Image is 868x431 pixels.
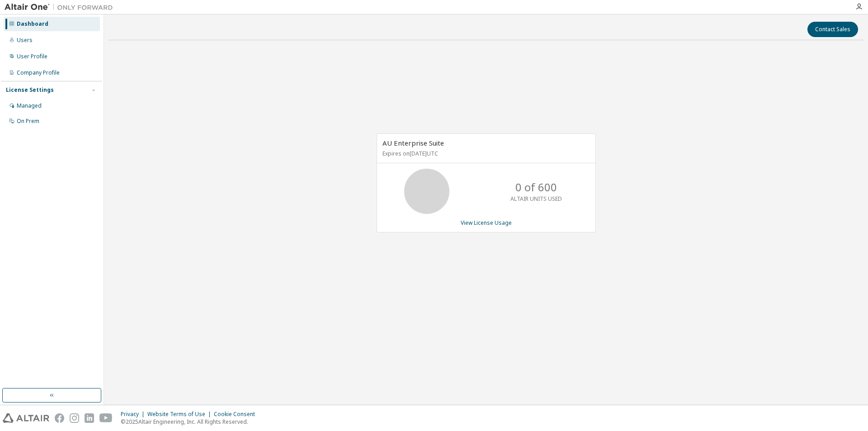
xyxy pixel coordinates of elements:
[3,413,49,423] img: altair_logo.svg
[6,86,54,94] div: License Settings
[17,118,39,125] div: On Prem
[99,413,113,423] img: youtube.svg
[147,411,214,418] div: Website Terms of Use
[515,180,557,195] p: 0 of 600
[510,195,562,203] p: ALTAIR UNITS USED
[17,102,42,109] div: Managed
[17,53,47,60] div: User Profile
[121,418,260,426] p: © 2025 Altair Engineering, Inc. All Rights Reserved.
[17,20,48,28] div: Dashboard
[382,138,444,147] span: AU Enterprise Suite
[55,413,64,423] img: facebook.svg
[17,69,60,76] div: Company Profile
[85,413,94,423] img: linkedin.svg
[121,411,147,418] div: Privacy
[382,150,588,157] p: Expires on [DATE] UTC
[70,413,79,423] img: instagram.svg
[17,37,33,44] div: Users
[807,22,858,37] button: Contact Sales
[214,411,260,418] div: Cookie Consent
[5,3,118,12] img: Altair One
[461,219,512,227] a: View License Usage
